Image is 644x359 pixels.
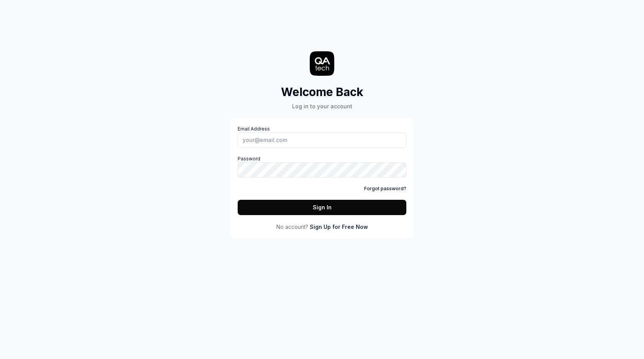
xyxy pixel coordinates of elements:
[238,200,406,215] button: Sign In
[238,132,406,148] input: Email Address
[281,102,363,110] div: Log in to your account
[238,162,406,178] input: Password
[238,155,406,178] label: Password
[364,185,406,192] a: Forgot password?
[310,223,368,231] a: Sign Up for Free Now
[281,83,363,101] h2: Welcome Back
[238,126,406,148] label: Email Address
[276,223,308,231] span: No account?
